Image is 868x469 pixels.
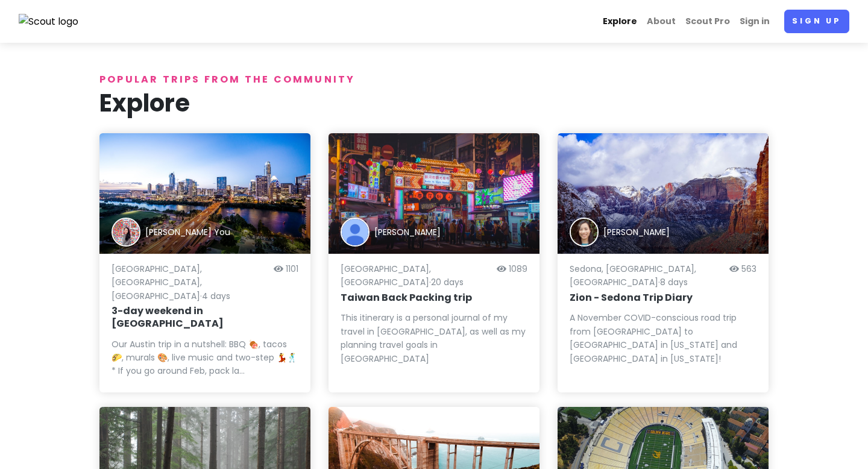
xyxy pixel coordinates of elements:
a: About [642,10,681,33]
span: 1089 [509,263,527,275]
a: mountains in winterTrip author[PERSON_NAME]Sedona, [GEOGRAPHIC_DATA], [GEOGRAPHIC_DATA]·8 days563... [558,133,769,392]
h6: 3-day weekend in [GEOGRAPHIC_DATA] [112,305,298,330]
div: [PERSON_NAME] [374,225,441,239]
div: This itinerary is a personal journal of my travel in [GEOGRAPHIC_DATA], as well as my planning tr... [341,311,527,365]
div: [PERSON_NAME] [603,225,670,239]
a: time-lapse photography car lights on bridgeTrip author[PERSON_NAME] You[GEOGRAPHIC_DATA], [GEOGRA... [99,133,310,392]
div: [PERSON_NAME] You [145,225,230,239]
img: Scout logo [19,14,79,30]
div: A November COVID-conscious road trip from [GEOGRAPHIC_DATA] to [GEOGRAPHIC_DATA] in [US_STATE] an... [570,311,756,365]
a: Sign in [735,10,775,33]
a: Explore [598,10,642,33]
a: temple entrance with bright lightsTrip author[PERSON_NAME][GEOGRAPHIC_DATA], [GEOGRAPHIC_DATA]·20... [329,133,539,392]
a: Sign up [784,10,849,33]
img: Trip author [570,218,599,247]
p: Popular trips from the community [99,72,769,87]
p: Sedona, [GEOGRAPHIC_DATA], [GEOGRAPHIC_DATA] · 8 days [570,262,725,289]
span: 563 [741,263,756,275]
img: Trip author [112,218,140,247]
h1: Explore [99,87,769,119]
a: Scout Pro [681,10,735,33]
h6: Taiwan Back Packing trip [341,292,527,304]
p: [GEOGRAPHIC_DATA], [GEOGRAPHIC_DATA] · 20 days [341,262,492,289]
span: 1101 [286,263,298,275]
div: Our Austin trip in a nutshell: BBQ 🍖, tacos 🌮, murals 🎨, live music and two-step 💃🕺 * If you go a... [112,338,298,378]
p: [GEOGRAPHIC_DATA], [GEOGRAPHIC_DATA], [GEOGRAPHIC_DATA] · 4 days [112,262,269,303]
h6: Zion - Sedona Trip Diary [570,292,756,304]
img: Trip author [341,218,370,247]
